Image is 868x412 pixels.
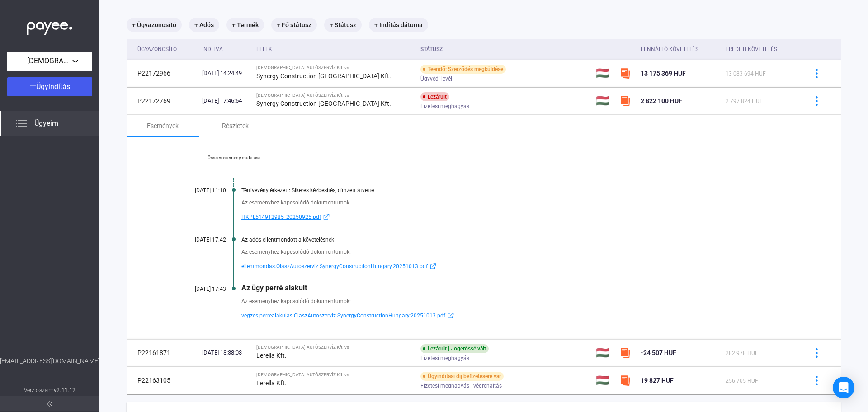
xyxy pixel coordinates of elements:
[27,17,72,35] img: white-payee-white-dot.svg
[641,97,682,104] span: 2 822 100 HUF
[202,44,249,55] div: Indítva
[222,120,249,131] div: Részletek
[137,44,177,55] div: Ügyazonosító
[241,247,796,256] div: Az eseményhez kapcsolódó dokumentumok:
[726,44,777,55] div: Eredeti követelés
[592,367,616,394] td: 🇭🇺
[202,44,223,55] div: Indítva
[445,312,456,319] img: external-link-blue
[30,83,36,89] img: plus-white.svg
[807,371,826,390] button: more-blue
[620,347,631,358] img: szamlazzhu-mini
[241,237,796,243] div: Az adós ellentmondott a követelésnek
[202,69,249,78] div: [DATE] 14:24:49
[807,91,826,110] button: more-blue
[256,345,413,350] div: [DEMOGRAPHIC_DATA] AUTÓSZERVÍZ Kft. vs
[428,263,439,270] img: external-link-blue
[127,60,198,87] td: P22172966
[620,375,631,386] img: szamlazzhu-mini
[226,18,264,32] mat-chip: + Termék
[812,69,821,78] img: more-blue
[726,350,758,356] span: 282 978 HUF
[34,118,58,129] span: Ügyeim
[241,212,321,223] span: HKPL514912985_20250925.pdf
[127,18,182,32] mat-chip: + Ügyazonosító
[420,344,489,353] div: Lezárult | Jogerőssé vált
[641,377,674,384] span: 19 827 HUF
[271,18,317,32] mat-chip: + Fő státusz
[726,71,766,77] span: 13 083 694 HUF
[420,353,469,364] span: Fizetési meghagyás
[241,297,796,306] div: Az eseményhez kapcsolódó dokumentumok:
[420,65,506,74] div: Teendő: Szerződés megküldése
[321,213,332,220] img: external-link-blue
[172,155,296,161] a: Összes esemény mutatása
[127,367,198,394] td: P22163105
[833,377,854,398] div: Open Intercom Messenger
[807,343,826,362] button: more-blue
[137,44,195,55] div: Ügyazonosító
[54,387,75,393] strong: v2.11.12
[202,96,249,105] div: [DATE] 17:46:54
[127,87,198,114] td: P22172769
[420,372,504,381] div: Ügyindítási díj befizetésére vár
[7,52,92,71] button: [DEMOGRAPHIC_DATA] AUTÓSZERVÍZ Kft.
[16,118,27,129] img: list.svg
[420,73,452,84] span: Ügyvédi levél
[256,44,413,55] div: Felek
[369,18,428,32] mat-chip: + Indítás dátuma
[592,87,616,114] td: 🇭🇺
[47,401,52,407] img: arrow-double-left-grey.svg
[592,339,616,366] td: 🇭🇺
[620,68,631,79] img: szamlazzhu-mini
[241,310,445,321] span: vegzes.perrealakulas.OlaszAutoszerviz.SynergyConstructionHungary.20251013.pdf
[241,187,796,194] div: Tértivevény érkezett: Sikeres kézbesítés, címzett átvette
[592,60,616,87] td: 🇭🇺
[241,212,796,223] a: HKPL514912985_20250925.pdfexternal-link-blue
[641,44,698,55] div: Fennálló követelés
[256,372,413,378] div: [DEMOGRAPHIC_DATA] AUTÓSZERVÍZ Kft. vs
[726,98,763,104] span: 2 797 824 HUF
[417,39,592,60] th: Státusz
[420,92,449,101] div: Lezárult
[726,44,796,55] div: Eredeti követelés
[127,339,198,366] td: P22161871
[256,44,272,55] div: Felek
[7,77,92,96] button: Ügyindítás
[172,286,226,292] div: [DATE] 17:43
[202,348,249,357] div: [DATE] 18:38:03
[641,70,686,77] span: 13 175 369 HUF
[807,64,826,83] button: more-blue
[172,187,226,194] div: [DATE] 11:10
[256,65,413,71] div: [DEMOGRAPHIC_DATA] AUTÓSZERVÍZ Kft. vs
[256,100,391,107] strong: Synergy Construction [GEOGRAPHIC_DATA] Kft.
[726,378,758,384] span: 256 705 HUF
[241,284,796,292] div: Az ügy perré alakult
[641,44,718,55] div: Fennálló követelés
[812,376,821,385] img: more-blue
[256,352,287,359] strong: Lerella Kft.
[641,349,676,356] span: -24 507 HUF
[172,237,226,243] div: [DATE] 17:42
[256,379,287,387] strong: Lerella Kft.
[27,56,72,66] span: [DEMOGRAPHIC_DATA] AUTÓSZERVÍZ Kft.
[620,95,631,106] img: szamlazzhu-mini
[420,101,469,112] span: Fizetési meghagyás
[420,380,502,391] span: Fizetési meghagyás - végrehajtás
[36,82,70,91] span: Ügyindítás
[241,310,796,321] a: vegzes.perrealakulas.OlaszAutoszerviz.SynergyConstructionHungary.20251013.pdfexternal-link-blue
[812,348,821,358] img: more-blue
[256,72,391,80] strong: Synergy Construction [GEOGRAPHIC_DATA] Kft.
[241,198,796,207] div: Az eseményhez kapcsolódó dokumentumok:
[147,120,179,131] div: Események
[812,96,821,106] img: more-blue
[241,261,796,272] a: ellentmondas.OlaszAutoszerviz.SynergyConstructionHungary.20251013.pdfexternal-link-blue
[256,93,413,98] div: [DEMOGRAPHIC_DATA] AUTÓSZERVÍZ Kft. vs
[324,18,362,32] mat-chip: + Státusz
[189,18,219,32] mat-chip: + Adós
[241,261,428,272] span: ellentmondas.OlaszAutoszerviz.SynergyConstructionHungary.20251013.pdf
